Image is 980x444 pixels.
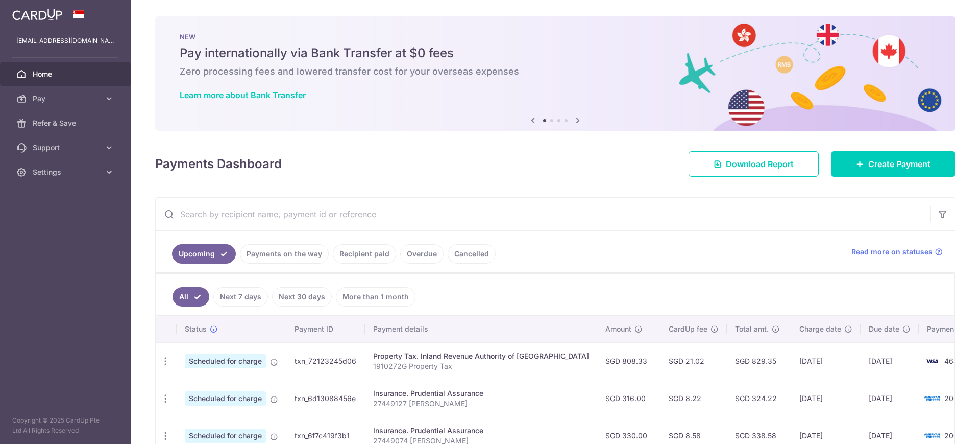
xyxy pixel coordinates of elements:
th: Payment ID [286,316,365,342]
span: Pay [33,94,100,104]
h4: Payments Dashboard [155,155,282,173]
span: Due date [869,324,899,334]
td: SGD 829.35 [727,342,791,380]
img: Bank Card [922,430,942,442]
span: Charge date [799,324,841,334]
a: Read more on statuses [851,247,943,257]
p: NEW [180,33,931,41]
h6: Zero processing fees and lowered transfer cost for your overseas expenses [180,65,931,78]
p: 1910272G Property Tax [373,361,589,371]
a: Upcoming [172,244,236,264]
span: Scheduled for charge [185,391,266,406]
span: Download Report [726,158,794,170]
td: SGD 21.02 [660,342,727,380]
span: Home [33,69,100,79]
span: Scheduled for charge [185,429,266,443]
td: txn_6d13088456e [286,380,365,417]
td: SGD 8.22 [660,380,727,417]
a: Next 7 days [213,287,268,307]
td: SGD 808.33 [597,342,660,380]
a: Create Payment [831,151,955,177]
span: CardUp fee [669,324,707,334]
td: [DATE] [791,380,861,417]
span: Scheduled for charge [185,354,266,368]
p: 27449127 [PERSON_NAME] [373,399,589,409]
th: Payment details [365,316,597,342]
span: Create Payment [868,158,930,170]
span: Total amt. [735,324,769,334]
span: Read more on statuses [851,247,933,257]
span: Status [185,324,207,334]
a: Learn more about Bank Transfer [180,90,306,100]
a: Recipient paid [333,244,396,264]
img: CardUp [12,8,62,20]
a: Next 30 days [272,287,332,307]
a: Overdue [400,244,444,264]
div: Insurance. Prudential Assurance [373,426,589,436]
div: Insurance. Prudential Assurance [373,388,589,399]
img: Bank transfer banner [155,16,955,131]
td: [DATE] [861,342,919,380]
td: [DATE] [861,380,919,417]
span: Settings [33,167,100,177]
td: txn_72123245d06 [286,342,365,380]
span: 2002 [944,394,963,403]
div: Property Tax. Inland Revenue Authority of [GEOGRAPHIC_DATA] [373,351,589,361]
a: Payments on the way [240,244,329,264]
a: All [173,287,209,307]
h5: Pay internationally via Bank Transfer at $0 fees [180,45,931,61]
img: Bank Card [922,392,942,405]
img: Bank Card [922,355,942,367]
td: [DATE] [791,342,861,380]
p: [EMAIL_ADDRESS][DOMAIN_NAME] [16,36,114,46]
a: More than 1 month [336,287,415,307]
span: Refer & Save [33,118,100,128]
input: Search by recipient name, payment id or reference [156,198,930,230]
span: 2002 [944,431,963,440]
a: Cancelled [448,244,496,264]
span: Amount [605,324,631,334]
span: Support [33,143,100,153]
span: 4641 [944,357,961,365]
a: Download Report [689,151,819,177]
td: SGD 316.00 [597,380,660,417]
td: SGD 324.22 [727,380,791,417]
